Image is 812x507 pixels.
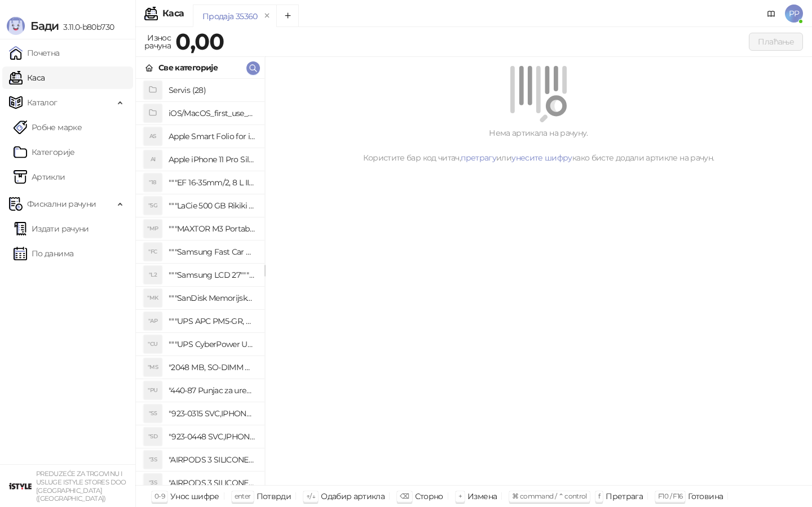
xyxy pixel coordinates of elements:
h4: "AIRPODS 3 SILICONE CASE BLUE" [169,474,255,492]
span: + [458,492,462,500]
div: Готовина [688,489,723,504]
h4: "2048 MB, SO-DIMM DDRII, 667 MHz, Napajanje 1,8 0,1 V, Latencija CL5" [169,358,255,376]
div: "PU [144,381,162,399]
a: Каса [9,66,45,89]
div: "FC [144,243,162,261]
h4: """SanDisk Memorijska kartica 256GB microSDXC sa SD adapterom SDSQXA1-256G-GN6MA - Extreme PLUS, ... [169,289,255,307]
div: Каса [162,9,184,18]
h4: """LaCie 500 GB Rikiki USB 3.0 / Ultra Compact & Resistant aluminum / USB 3.0 / 2.5""""""" [169,197,255,215]
h4: iOS/MacOS_first_use_assistance (4) [169,104,255,122]
h4: """UPS CyberPower UT650EG, 650VA/360W , line-int., s_uko, desktop""" [169,335,255,353]
div: Износ рачуна [142,30,173,53]
img: Logo [7,17,25,35]
small: PREDUZEĆE ZA TRGOVINU I USLUGE ISTYLE STORES DOO [GEOGRAPHIC_DATA] ([GEOGRAPHIC_DATA]) [36,470,126,502]
div: grid [136,79,264,485]
span: f [598,492,600,500]
img: 64x64-companyLogo-77b92cf4-9946-4f36-9751-bf7bb5fd2c7d.png [9,475,32,497]
span: 0-9 [155,492,165,500]
span: Каталог [27,91,58,114]
span: F10 / F16 [658,492,682,500]
h4: Servis (28) [169,81,255,99]
h4: "AIRPODS 3 SILICONE CASE BLACK" [169,451,255,469]
div: "3S [144,474,162,492]
h4: Apple iPhone 11 Pro Silicone Case - Black [169,150,255,168]
button: remove [260,11,275,21]
div: "18 [144,174,162,192]
h4: """EF 16-35mm/2, 8 L III USM""" [169,174,255,192]
h4: "923-0315 SVC,IPHONE 5/5S BATTERY REMOVAL TRAY Držač za iPhone sa kojim se otvara display [169,404,255,422]
div: "L2 [144,266,162,284]
a: По данима [14,242,73,265]
div: AS [144,127,162,145]
div: "3S [144,451,162,469]
div: Све категорије [158,61,218,74]
span: 3.11.0-b80b730 [59,22,114,32]
span: Фискални рачуни [27,193,96,215]
div: AI [144,150,162,168]
div: Нема артикала на рачуну. Користите бар код читач, или како бисте додали артикле на рачун. [279,127,798,164]
a: Категорије [14,141,75,163]
div: "MP [144,220,162,238]
h4: """Samsung LCD 27"""" C27F390FHUXEN""" [169,266,255,284]
a: Почетна [9,42,60,64]
div: "CU [144,335,162,353]
div: "SD [144,428,162,446]
div: "S5 [144,404,162,422]
span: Бади [30,19,59,33]
h4: Apple Smart Folio for iPad mini (A17 Pro) - Sage [169,127,255,145]
span: ⌫ [400,492,409,500]
h4: """Samsung Fast Car Charge Adapter, brzi auto punja_, boja crna""" [169,243,255,261]
div: "AP [144,312,162,330]
div: "MS [144,358,162,376]
span: ↑/↓ [306,492,315,500]
a: претрагу [461,153,496,163]
h4: "923-0448 SVC,IPHONE,TOURQUE DRIVER KIT .65KGF- CM Šrafciger " [169,428,255,446]
button: Плаћање [749,33,803,51]
h4: "440-87 Punjac za uredjaje sa micro USB portom 4/1, Stand." [169,381,255,399]
div: Унос шифре [170,489,219,504]
strong: 0,00 [175,28,224,55]
span: ⌘ command / ⌃ control [512,492,587,500]
div: Претрага [606,489,643,504]
div: Измена [467,489,497,504]
button: Add tab [276,5,299,27]
span: enter [235,492,251,500]
a: Документација [762,5,780,23]
div: Продаја 35360 [202,10,258,23]
a: Робне марке [14,116,82,139]
div: Потврди [257,489,292,504]
h4: """MAXTOR M3 Portable 2TB 2.5"""" crni eksterni hard disk HX-M201TCB/GM""" [169,220,255,238]
div: Сторно [415,489,443,504]
div: "MK [144,289,162,307]
span: PP [785,5,803,23]
a: Издати рачуни [14,217,89,240]
a: унесите шифру [511,153,572,163]
div: "5G [144,197,162,215]
a: ArtikliАртикли [14,166,65,188]
div: Одабир артикла [321,489,385,504]
h4: """UPS APC PM5-GR, Essential Surge Arrest,5 utic_nica""" [169,312,255,330]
